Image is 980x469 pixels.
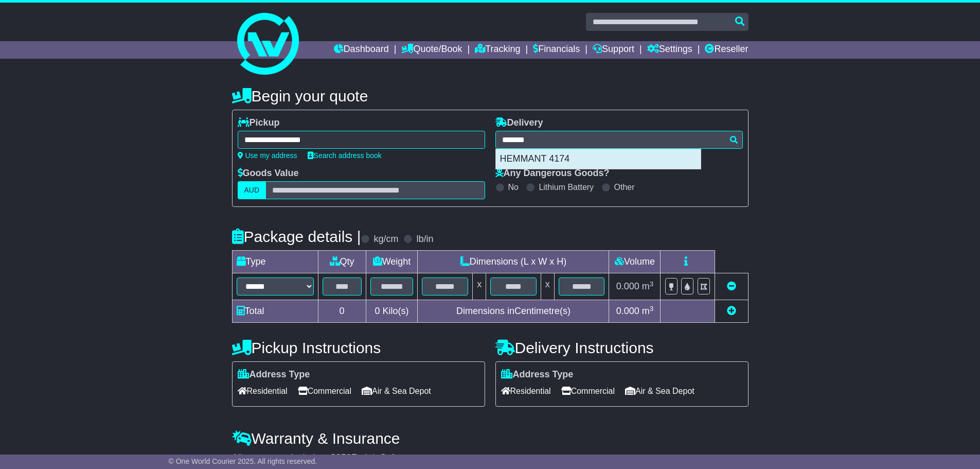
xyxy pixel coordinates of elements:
[650,280,654,288] sup: 3
[232,228,361,245] h4: Package details |
[238,383,288,399] span: Residential
[232,300,318,323] td: Total
[495,131,743,149] typeahead: Please provide city
[238,117,280,129] label: Pickup
[705,41,748,59] a: Reseller
[232,339,485,356] h4: Pickup Instructions
[616,281,639,291] span: 0.000
[238,151,297,160] a: Use my address
[650,305,654,312] sup: 3
[541,273,554,300] td: x
[625,383,694,399] span: Air & Sea Depot
[496,149,701,169] div: HEMMANT 4174
[561,383,615,399] span: Commercial
[495,117,543,129] label: Delivery
[318,300,366,323] td: 0
[232,453,749,464] div: All our quotes include a $ FreightSafe warranty.
[238,181,266,199] label: AUD
[238,369,310,380] label: Address Type
[416,234,433,245] label: lb/in
[298,383,351,399] span: Commercial
[169,457,317,465] span: © One World Courier 2025. All rights reserved.
[366,300,418,323] td: Kilo(s)
[418,300,609,323] td: Dimensions in Centimetre(s)
[401,41,462,59] a: Quote/Book
[334,41,389,59] a: Dashboard
[609,251,661,273] td: Volume
[336,453,351,463] span: 250
[232,251,318,273] td: Type
[308,151,382,160] a: Search address book
[642,306,654,316] span: m
[373,234,398,245] label: kg/cm
[501,383,551,399] span: Residential
[614,182,635,192] label: Other
[475,41,520,59] a: Tracking
[616,306,639,316] span: 0.000
[593,41,634,59] a: Support
[495,168,610,179] label: Any Dangerous Goods?
[366,251,418,273] td: Weight
[727,281,736,291] a: Remove this item
[533,41,580,59] a: Financials
[727,306,736,316] a: Add new item
[508,182,519,192] label: No
[418,251,609,273] td: Dimensions (L x W x H)
[362,383,431,399] span: Air & Sea Depot
[473,273,486,300] td: x
[495,339,749,356] h4: Delivery Instructions
[375,306,380,316] span: 0
[232,430,749,447] h4: Warranty & Insurance
[539,182,594,192] label: Lithium Battery
[647,41,692,59] a: Settings
[501,369,574,380] label: Address Type
[318,251,366,273] td: Qty
[238,168,299,179] label: Goods Value
[642,281,654,291] span: m
[232,88,749,105] h4: Begin your quote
